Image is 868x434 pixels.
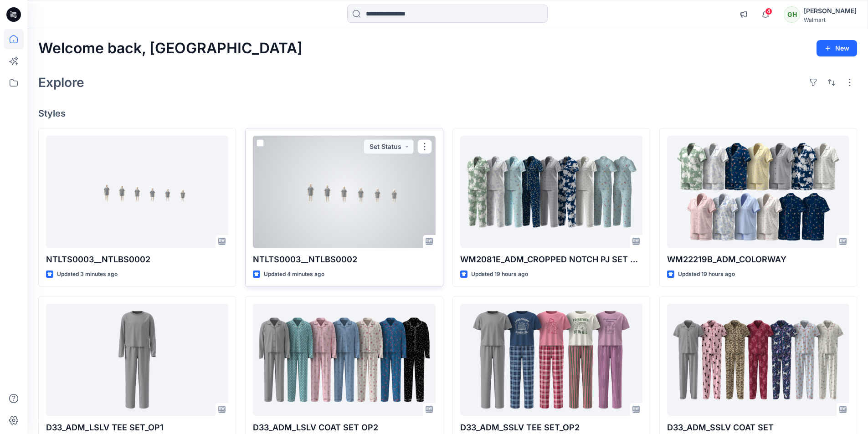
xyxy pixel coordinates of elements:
span: 4 [765,8,772,15]
a: NTLTS0003__NTLBS0002 [46,136,228,248]
h2: Explore [38,75,84,90]
p: Updated 3 minutes ago [57,270,118,279]
a: D33_ADM_LSLV TEE SET_OP1 [46,304,228,416]
button: New [817,40,857,56]
p: D33_ADM_SSLV COAT SET [667,421,849,434]
a: WM2081E_ADM_CROPPED NOTCH PJ SET w/ STRAIGHT HEM TOP_COLORWAY [460,136,642,248]
p: Updated 19 hours ago [678,270,735,279]
p: NTLTS0003__NTLBS0002 [46,253,228,266]
div: GH [784,6,800,23]
p: NTLTS0003__NTLBS0002 [253,253,435,266]
a: NTLTS0003__NTLBS0002 [253,136,435,248]
h4: Styles [38,108,857,119]
p: Updated 4 minutes ago [264,270,324,279]
p: WM22219B_ADM_COLORWAY [667,253,849,266]
p: D33_ADM_LSLV COAT SET OP2 [253,421,435,434]
h2: Welcome back, [GEOGRAPHIC_DATA] [38,40,303,57]
p: D33_ADM_LSLV TEE SET_OP1 [46,421,228,434]
div: [PERSON_NAME] [804,5,857,16]
p: D33_ADM_SSLV TEE SET_OP2 [460,421,642,434]
a: D33_ADM_SSLV TEE SET_OP2 [460,304,642,416]
p: WM2081E_ADM_CROPPED NOTCH PJ SET w/ STRAIGHT HEM TOP_COLORWAY [460,253,642,266]
p: Updated 19 hours ago [471,270,528,279]
a: D33_ADM_SSLV COAT SET [667,304,849,416]
a: D33_ADM_LSLV COAT SET OP2 [253,304,435,416]
div: Walmart [804,16,857,23]
a: WM22219B_ADM_COLORWAY [667,136,849,248]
